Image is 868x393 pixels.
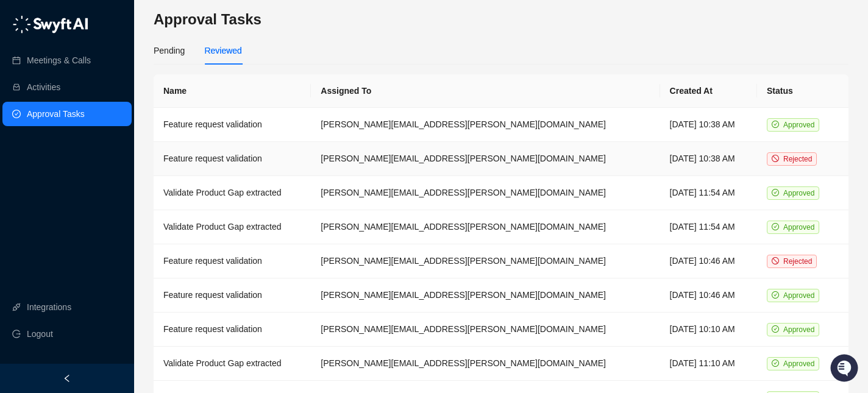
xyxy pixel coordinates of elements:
[660,74,757,108] th: Created At
[772,291,779,299] span: check-circle
[12,330,21,338] span: logout
[783,223,814,232] span: Approved
[204,44,241,57] div: Reviewed
[660,176,757,210] td: [DATE] 11:54 AM
[311,74,660,108] th: Assigned To
[154,74,311,108] th: Name
[311,278,660,313] td: [PERSON_NAME][EMAIL_ADDRESS][PERSON_NAME][DOMAIN_NAME]
[154,244,311,278] td: Feature request validation
[27,295,71,319] a: Integrations
[12,68,222,88] h2: How can we help?
[772,121,779,128] span: check-circle
[154,347,311,381] td: Validate Product Gap extracted
[772,223,779,230] span: check-circle
[660,278,757,313] td: [DATE] 10:46 AM
[154,142,311,176] td: Feature request validation
[207,114,222,129] button: Start new chat
[12,12,37,37] img: Swyft AI
[783,155,812,163] span: Rejected
[50,166,99,188] a: 📶Status
[7,166,50,188] a: 📚Docs
[660,244,757,278] td: [DATE] 10:46 AM
[772,155,779,162] span: stop
[27,102,85,126] a: Approval Tasks
[12,110,34,132] img: 5124521997842_fc6d7dfcefe973c2e489_88.png
[154,44,185,57] div: Pending
[154,278,311,313] td: Feature request validation
[67,171,94,183] span: Status
[55,172,65,182] div: 📶
[63,374,71,383] span: left
[757,74,848,108] th: Status
[772,325,779,333] span: check-circle
[311,244,660,278] td: [PERSON_NAME][EMAIL_ADDRESS][PERSON_NAME][DOMAIN_NAME]
[41,110,200,122] div: Start new chat
[24,171,45,183] span: Docs
[12,172,22,182] div: 📚
[783,291,814,300] span: Approved
[772,189,779,196] span: check-circle
[783,257,812,266] span: Rejected
[154,108,311,142] td: Feature request validation
[660,313,757,347] td: [DATE] 10:10 AM
[660,108,757,142] td: [DATE] 10:38 AM
[829,353,862,386] iframe: Open customer support
[311,108,660,142] td: [PERSON_NAME][EMAIL_ADDRESS][PERSON_NAME][DOMAIN_NAME]
[121,200,148,210] span: Pylon
[154,210,311,244] td: Validate Product Gap extracted
[27,75,60,99] a: Activities
[783,359,814,368] span: Approved
[311,347,660,381] td: [PERSON_NAME][EMAIL_ADDRESS][PERSON_NAME][DOMAIN_NAME]
[12,15,88,34] img: logo-05li4sbe.png
[660,347,757,381] td: [DATE] 11:10 AM
[154,176,311,210] td: Validate Product Gap extracted
[783,325,814,334] span: Approved
[783,121,814,129] span: Approved
[772,257,779,264] span: stop
[311,142,660,176] td: [PERSON_NAME][EMAIL_ADDRESS][PERSON_NAME][DOMAIN_NAME]
[86,200,148,210] a: Powered byPylon
[27,322,53,346] span: Logout
[154,10,848,29] h3: Approval Tasks
[660,210,757,244] td: [DATE] 11:54 AM
[154,313,311,347] td: Feature request validation
[311,210,660,244] td: [PERSON_NAME][EMAIL_ADDRESS][PERSON_NAME][DOMAIN_NAME]
[311,313,660,347] td: [PERSON_NAME][EMAIL_ADDRESS][PERSON_NAME][DOMAIN_NAME]
[783,189,814,197] span: Approved
[311,176,660,210] td: [PERSON_NAME][EMAIL_ADDRESS][PERSON_NAME][DOMAIN_NAME]
[660,142,757,176] td: [DATE] 10:38 AM
[772,359,779,367] span: check-circle
[27,48,91,73] a: Meetings & Calls
[41,122,159,132] div: We're offline, we'll be back soon
[12,49,222,68] p: Welcome 👋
